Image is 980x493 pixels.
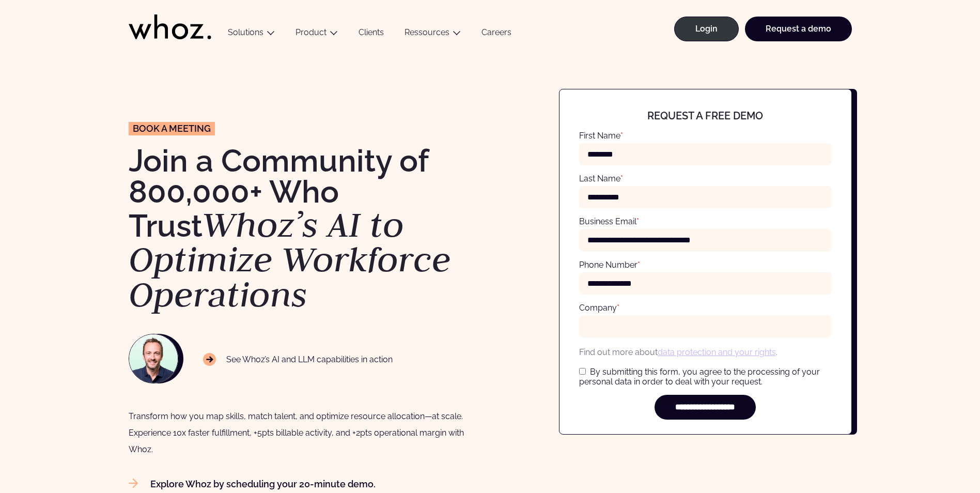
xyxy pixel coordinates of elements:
a: Explore Whoz by scheduling your 20-minute demo. [129,479,376,489]
iframe: Chatbot [912,425,966,479]
button: Ressources [394,27,471,41]
label: Company [579,303,619,313]
a: data protection and your rights [658,347,776,357]
button: Product [285,27,348,41]
a: Clients [348,27,394,41]
a: Product [295,27,326,37]
a: Careers [471,27,522,41]
div: Transform how you map skills, match talent, and optimize resource allocation—at scale. Experience... [129,408,480,458]
input: By submitting this form, you agree to the processing of your personal data in order to deal with ... [579,368,586,375]
span: By submitting this form, you agree to the processing of your personal data in order to deal with ... [579,367,820,387]
label: Last Name [579,174,623,183]
a: Request a demo [745,17,852,41]
a: Ressources [405,27,449,37]
h1: Join a Community of 800,000+ Who Trust [129,145,480,312]
label: Phone Number [579,260,640,270]
p: See Whoz’s AI and LLM capabilities in action [203,353,393,366]
label: Business Email [579,217,639,226]
label: First Name [579,131,623,141]
h4: Request a free demo [592,110,819,121]
span: Book a meeting [133,124,211,133]
p: Find out more about . [579,346,832,359]
a: Login [674,17,739,41]
button: Solutions [217,27,285,41]
img: NAWROCKI-Thomas.jpg [129,334,178,383]
em: Whoz’s AI to Optimize Workforce Operations [129,202,451,317]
